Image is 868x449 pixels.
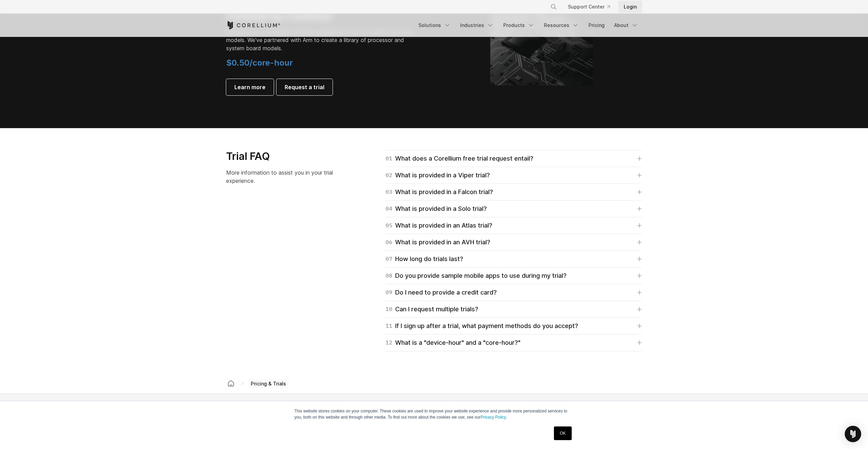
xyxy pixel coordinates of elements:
[226,58,293,68] span: $0.50/core-hour
[386,237,642,247] a: 06What is provided in an AVH trial?
[386,187,392,197] span: 03
[386,271,642,281] a: 08Do you provide sample mobile apps to use during my trial?
[226,150,346,163] h3: Trial FAQ
[386,271,567,281] div: Do you provide sample mobile apps to use during my trial?
[386,254,642,264] a: 07How long do trials last?
[386,288,497,297] div: Do I need to provide a credit card?
[386,338,520,348] div: What is a "device-hour" and a "core-hour?"
[386,171,392,180] span: 02
[386,338,392,348] span: 12
[554,426,571,440] a: OK
[386,154,642,163] a: 01What does a Corellium free trial request entail?
[456,19,498,31] a: Industries
[386,321,392,331] span: 11
[414,19,642,31] div: Navigation Menu
[499,19,539,31] a: Products
[386,237,392,247] span: 06
[610,19,642,31] a: About
[386,321,642,331] a: 11If I sign up after a trial, what payment methods do you accept?
[226,79,274,95] a: Learn more
[386,187,493,197] div: What is provided in a Falcon trial?
[386,338,642,348] a: 12What is a "device-hour" and a "core-hour?"
[386,221,392,230] span: 05
[386,221,492,230] div: What is provided in an Atlas trial?
[386,304,478,314] div: Can I request multiple trials?
[234,83,265,91] span: Learn more
[386,288,392,297] span: 09
[226,21,281,29] a: Corellium Home
[386,204,487,214] div: What is provided in a Solo trial?
[285,83,324,91] span: Request a trial
[584,19,609,31] a: Pricing
[226,168,346,185] p: More information to assist you in your trial experience.
[386,254,392,264] span: 07
[386,171,490,180] div: What is provided in a Viper trial?
[386,154,533,163] div: What does a Corellium free trial request entail?
[226,28,418,52] p: Revolutionize embedded software development with virtualized hardware models. We've partnered wit...
[386,254,463,264] div: How long do trials last?
[276,79,333,95] a: Request a trial
[386,288,642,297] a: 09Do I need to provide a credit card?
[386,271,392,281] span: 08
[414,19,455,31] a: Solutions
[295,408,574,420] p: This website stores cookies on your computer. These cookies are used to improve your website expe...
[618,1,642,13] a: Login
[386,187,642,197] a: 03What is provided in a Falcon trial?
[386,204,392,214] span: 04
[481,415,507,420] a: Privacy Policy.
[248,379,289,389] span: Pricing & Trials
[562,1,616,13] a: Support Center
[386,321,578,331] div: If I sign up after a trial, what payment methods do you accept?
[845,426,861,442] div: Open Intercom Messenger
[540,19,583,31] a: Resources
[386,304,392,314] span: 10
[542,1,642,13] div: Navigation Menu
[386,154,392,163] span: 01
[386,204,642,214] a: 04What is provided in a Solo trial?
[386,171,642,180] a: 02What is provided in a Viper trial?
[225,379,237,388] a: Corellium home
[386,221,642,230] a: 05What is provided in an Atlas trial?
[386,304,642,314] a: 10Can I request multiple trials?
[547,1,560,13] button: Search
[386,237,490,247] div: What is provided in an AVH trial?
